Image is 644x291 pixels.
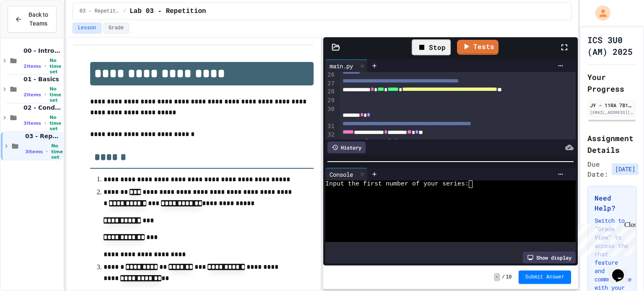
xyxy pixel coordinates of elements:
span: • [44,91,46,98]
div: main.py [325,62,357,70]
button: Lesson [73,23,101,33]
h2: Your Progress [587,71,636,95]
div: Chat with us now!Close [3,3,58,53]
h3: Need Help? [595,193,629,213]
span: 03 - Repetition (while and for) [25,132,62,140]
button: Back to Teams [8,6,57,33]
button: Grade [103,23,129,33]
span: - [494,273,500,281]
span: / [502,274,505,281]
span: 3 items [25,149,43,155]
span: 02 - Conditional Statements (if) [23,104,62,111]
div: 29 [325,96,336,105]
span: Lab 03 - Repetition [130,6,206,16]
div: 28 [325,88,336,96]
h2: Assignment Details [587,132,636,156]
span: 10 [506,274,512,281]
span: Input the first number of your series: [325,180,469,188]
span: • [44,120,46,126]
div: 26 [325,71,336,80]
span: 2 items [23,64,41,69]
span: Due Date: [587,159,608,179]
div: Show display [523,252,576,263]
div: main.py [325,59,368,72]
span: Submit Answer [525,274,565,281]
span: • [44,63,46,70]
span: • [46,148,48,155]
div: History [327,142,366,153]
span: No time set [49,58,62,75]
iframe: chat widget [609,258,636,283]
div: 32 [325,131,336,139]
button: Submit Answer [519,270,571,284]
div: Stop [412,39,451,55]
span: [DATE] [612,163,639,175]
div: 27 [325,80,336,88]
a: Tests [457,40,499,55]
div: JY - 11RA 781665 [PERSON_NAME] SS [590,101,634,109]
span: No time set [49,115,62,131]
span: 2 items [23,92,41,98]
span: No time set [49,86,62,103]
div: 30 [325,105,336,123]
div: [EMAIL_ADDRESS][DOMAIN_NAME] [590,109,634,116]
span: 3 items [23,121,41,126]
iframe: chat widget [574,221,636,257]
span: Back to Teams [27,10,49,28]
div: Console [325,168,368,180]
div: My Account [587,3,613,23]
div: 31 [325,122,336,131]
h1: ICS 3U0 (AM) 2025 [587,34,636,57]
div: Console [325,170,357,179]
span: 03 - Repetition (while and for) [80,8,120,15]
span: 00 - Introduction [23,47,62,54]
span: No time set [51,143,63,160]
span: 01 - Basics [23,75,62,83]
span: / [123,8,126,15]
